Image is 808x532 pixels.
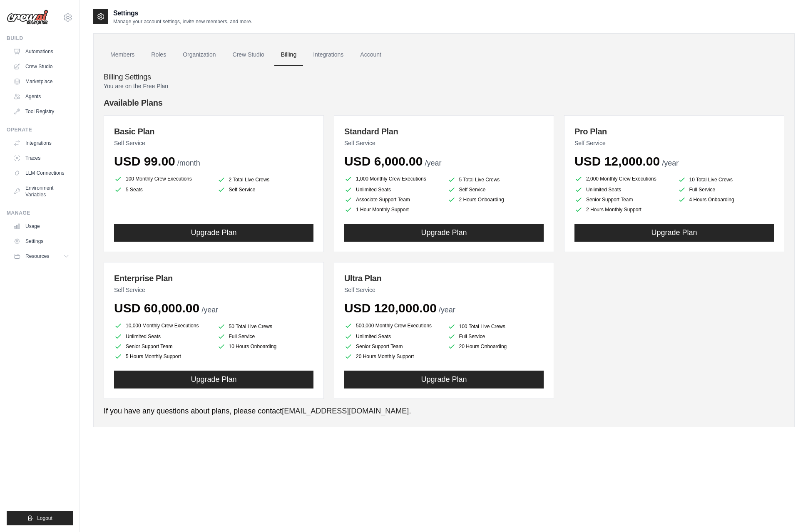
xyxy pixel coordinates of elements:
[7,511,73,525] button: Logout
[10,105,73,118] a: Tool Registry
[37,515,52,522] span: Logout
[217,176,314,184] li: 2 Total Live Crews
[344,371,544,388] button: Upgrade Plan
[10,60,73,73] a: Crew Studio
[678,195,774,204] li: 4 Hours Onboarding
[25,253,49,260] span: Resources
[114,321,211,331] li: 10,000 Monthly Crew Executions
[344,332,441,341] li: Unlimited Seats
[425,159,441,167] span: /year
[7,35,73,42] div: Build
[114,352,211,361] li: 5 Hours Monthly Support
[574,139,774,147] p: Self Service
[10,45,73,58] a: Automations
[344,154,423,168] span: USD 6,000.00
[217,342,314,351] li: 10 Hours Onboarding
[306,44,350,66] a: Integrations
[574,154,660,168] span: USD 12,000.00
[439,306,455,314] span: /year
[7,10,48,25] img: Logo
[201,306,218,314] span: /year
[114,139,313,147] p: Self Service
[662,159,679,167] span: /year
[344,286,544,294] p: Self Service
[678,186,774,194] li: Full Service
[574,195,671,204] li: Senior Support Team
[217,332,314,341] li: Full Service
[10,90,73,103] a: Agents
[448,332,544,341] li: Full Service
[113,8,252,18] h2: Settings
[10,235,73,248] a: Settings
[344,321,441,331] li: 500,000 Monthly Crew Executions
[448,186,544,194] li: Self Service
[114,186,211,194] li: 5 Seats
[104,73,784,82] h4: Billing Settings
[574,186,671,194] li: Unlimited Seats
[344,301,437,315] span: USD 120,000.00
[114,332,211,341] li: Unlimited Seats
[176,44,222,66] a: Organization
[10,151,73,165] a: Traces
[678,176,774,184] li: 10 Total Live Crews
[344,205,441,214] li: 1 Hour Monthly Support
[282,407,409,415] a: [EMAIL_ADDRESS][DOMAIN_NAME]
[344,195,441,204] li: Associate Support Team
[448,342,544,351] li: 20 Hours Onboarding
[448,195,544,204] li: 2 Hours Onboarding
[144,44,173,66] a: Roles
[10,220,73,233] a: Usage
[10,75,73,88] a: Marketplace
[574,174,671,184] li: 2,000 Monthly Crew Executions
[344,174,441,184] li: 1,000 Monthly Crew Executions
[114,371,313,388] button: Upgrade Plan
[574,126,774,137] h3: Pro Plan
[344,352,441,361] li: 20 Hours Monthly Support
[217,186,314,194] li: Self Service
[114,126,313,137] h3: Basic Plan
[7,210,73,216] div: Manage
[353,44,388,66] a: Account
[344,139,544,147] p: Self Service
[104,97,784,109] h4: Available Plans
[113,18,252,25] p: Manage your account settings, invite new members, and more.
[7,126,73,133] div: Operate
[114,286,313,294] p: Self Service
[114,174,211,184] li: 100 Monthly Crew Executions
[226,44,271,66] a: Crew Studio
[344,186,441,194] li: Unlimited Seats
[344,272,544,284] h3: Ultra Plan
[114,272,313,284] h3: Enterprise Plan
[104,406,784,417] p: If you have any questions about plans, please contact .
[274,44,303,66] a: Billing
[114,301,199,315] span: USD 60,000.00
[344,126,544,137] h3: Standard Plan
[10,181,73,201] a: Environment Variables
[104,82,784,90] p: You are on the Free Plan
[104,44,141,66] a: Members
[114,224,313,242] button: Upgrade Plan
[10,136,73,150] a: Integrations
[448,176,544,184] li: 5 Total Live Crews
[344,342,441,351] li: Senior Support Team
[114,342,211,351] li: Senior Support Team
[177,159,200,167] span: /month
[10,166,73,180] a: LLM Connections
[448,322,544,331] li: 100 Total Live Crews
[114,154,175,168] span: USD 99.00
[574,205,671,214] li: 2 Hours Monthly Support
[10,250,73,263] button: Resources
[344,224,544,242] button: Upgrade Plan
[217,322,314,331] li: 50 Total Live Crews
[574,224,774,242] button: Upgrade Plan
